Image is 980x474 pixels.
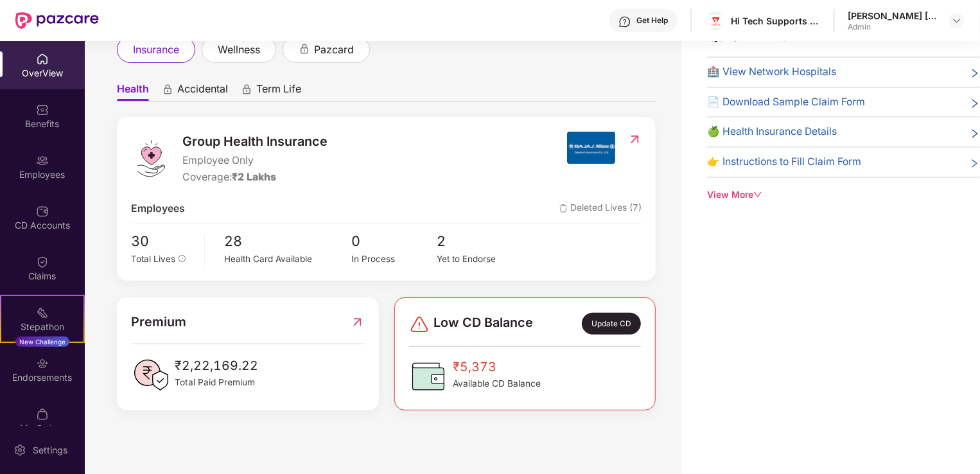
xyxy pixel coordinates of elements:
[567,132,615,164] img: insurerIcon
[232,171,277,183] span: ₹2 Lakhs
[970,97,980,110] span: right
[707,124,837,140] span: 🍏 Health Insurance Details
[13,444,26,457] img: svg+xml;base64,PHN2ZyBpZD0iU2V0dGluZy0yMHgyMCIgeG1sbnM9Imh0dHA6Ly93d3cudzMub3JnLzIwMDAvc3ZnIiB3aW...
[224,252,352,266] div: Health Card Available
[162,83,173,95] div: animation
[970,67,980,80] span: right
[183,153,328,169] span: Employee Only
[351,231,436,252] span: 0
[618,15,631,28] img: svg+xml;base64,PHN2ZyBpZD0iSGVscC0zMngzMiIgeG1sbnM9Imh0dHA6Ly93d3cudzMub3JnLzIwMDAvc3ZnIiB3aWR0aD...
[36,408,49,421] img: svg+xml;base64,PHN2ZyBpZD0iTXlfT3JkZXJzIiBkYXRhLW5hbWU9Ik15IE9yZGVycyIgeG1sbnM9Imh0dHA6Ly93d3cudz...
[848,22,938,32] div: Admin
[177,82,228,101] span: Accidental
[437,252,521,266] div: Yet to Endorse
[437,231,521,252] span: 2
[132,356,170,394] img: PaidPremiumIcon
[1,320,83,333] div: Stepathon
[36,357,49,370] img: svg+xml;base64,PHN2ZyBpZD0iRW5kb3JzZW1lbnRzIiB4bWxucz0iaHR0cDovL3d3dy53My5vcmcvMjAwMC9zdmciIHdpZH...
[117,82,149,101] span: Health
[453,377,541,391] span: Available CD Balance
[241,83,252,95] div: animation
[848,10,938,22] div: [PERSON_NAME] [PERSON_NAME]
[707,64,836,80] span: 🏥 View Network Hospitals
[132,312,187,332] span: Premium
[132,201,186,217] span: Employees
[175,376,259,390] span: Total Paid Premium
[175,356,259,376] span: ₹2,22,169.22
[36,205,49,218] img: svg+xml;base64,PHN2ZyBpZD0iQ0RfQWNjb3VudHMiIGRhdGEtbmFtZT0iQ0QgQWNjb3VudHMiIHhtbG5zPSJodHRwOi8vd3...
[628,133,642,146] img: RedirectIcon
[132,231,195,252] span: 30
[707,188,980,202] div: View More
[36,154,49,167] img: svg+xml;base64,PHN2ZyBpZD0iRW1wbG95ZWVzIiB4bWxucz0iaHR0cDovL3d3dy53My5vcmcvMjAwMC9zdmciIHdpZHRoPS...
[36,53,49,66] img: svg+xml;base64,PHN2ZyBpZD0iSG9tZSIgeG1sbnM9Imh0dHA6Ly93d3cudzMub3JnLzIwMDAvc3ZnIiB3aWR0aD0iMjAiIG...
[753,190,762,199] span: down
[559,201,642,217] span: Deleted Lives (7)
[224,231,352,252] span: 28
[36,256,49,268] img: svg+xml;base64,PHN2ZyBpZD0iQ2xhaW0iIHhtbG5zPSJodHRwOi8vd3d3LnczLm9yZy8yMDAwL3N2ZyIgd2lkdGg9IjIwIi...
[409,357,448,396] img: CDBalanceIcon
[970,157,980,170] span: right
[299,43,310,55] div: animation
[707,94,865,110] span: 📄 Download Sample Claim Form
[183,132,328,152] span: Group Health Insurance
[582,313,641,335] div: Update CD
[218,42,260,58] span: wellness
[351,252,436,266] div: In Process
[15,337,69,347] div: New Challenge
[453,357,541,377] span: ₹5,373
[706,15,725,28] img: logo.png
[132,254,176,264] span: Total Lives
[314,42,354,58] span: pazcard
[409,314,430,335] img: svg+xml;base64,PHN2ZyBpZD0iRGFuZ2VyLTMyeDMyIiB4bWxucz0iaHR0cDovL3d3dy53My5vcmcvMjAwMC9zdmciIHdpZH...
[256,82,301,101] span: Term Life
[707,154,861,170] span: 👉 Instructions to Fill Claim Form
[731,15,821,27] div: Hi Tech Supports And Hangers Private Limited
[133,42,179,58] span: insurance
[179,255,186,263] span: info-circle
[559,204,568,213] img: deleteIcon
[36,103,49,116] img: svg+xml;base64,PHN2ZyBpZD0iQmVuZWZpdHMiIHhtbG5zPSJodHRwOi8vd3d3LnczLm9yZy8yMDAwL3N2ZyIgd2lkdGg9Ij...
[36,306,49,319] img: svg+xml;base64,PHN2ZyB4bWxucz0iaHR0cDovL3d3dy53My5vcmcvMjAwMC9zdmciIHdpZHRoPSIyMSIgaGVpZ2h0PSIyMC...
[433,313,533,335] span: Low CD Balance
[29,444,71,457] div: Settings
[132,139,170,178] img: logo
[15,12,99,29] img: New Pazcare Logo
[183,170,328,186] div: Coverage:
[351,312,364,332] img: RedirectIcon
[636,15,668,26] div: Get Help
[952,15,962,26] img: svg+xml;base64,PHN2ZyBpZD0iRHJvcGRvd24tMzJ4MzIiIHhtbG5zPSJodHRwOi8vd3d3LnczLm9yZy8yMDAwL3N2ZyIgd2...
[970,127,980,140] span: right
